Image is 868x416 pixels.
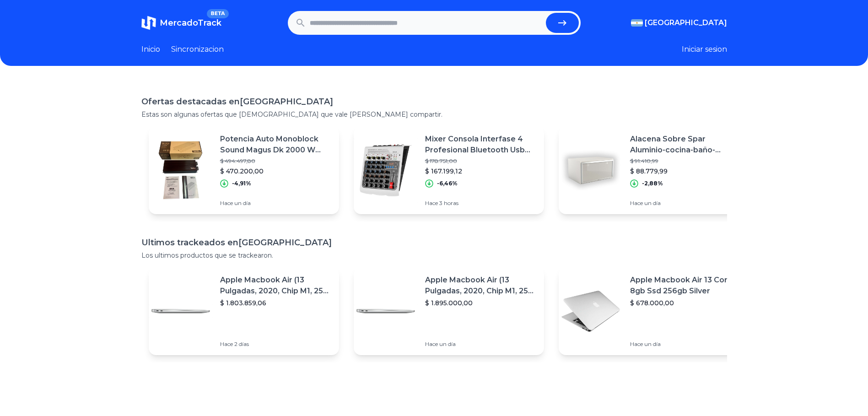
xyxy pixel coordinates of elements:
span: BETA [207,9,228,18]
h1: Ultimos trackeados en [GEOGRAPHIC_DATA] [141,236,727,249]
p: $ 1.803.859,06 [220,298,332,308]
a: MercadoTrackBETA [141,16,221,30]
a: Featured imageApple Macbook Air 13 Core I5 8gb Ssd 256gb Silver$ 678.000,00Hace un día [559,267,749,355]
p: Potencia Auto Monoblock Sound Magus Dk 2000 W Subwoofer [220,134,332,156]
a: Featured imageApple Macbook Air (13 Pulgadas, 2020, Chip M1, 256 Gb De Ssd, 8 Gb De Ram) - Plata$... [354,267,544,355]
p: Hace un día [630,200,742,207]
img: Featured image [354,138,418,202]
p: $ 1.895.000,00 [425,298,537,308]
p: Hace 2 días [220,340,332,348]
p: $ 167.199,12 [425,167,537,176]
p: Apple Macbook Air 13 Core I5 8gb Ssd 256gb Silver [630,275,742,297]
p: $ 91.410,99 [630,157,742,165]
span: [GEOGRAPHIC_DATA] [645,17,727,28]
a: Featured imagePotencia Auto Monoblock Sound Magus Dk 2000 W Subwoofer$ 494.497,80$ 470.200,00-4,9... [149,126,339,214]
img: Featured image [559,279,623,343]
p: $ 470.200,00 [220,167,332,176]
p: Hace un día [630,340,742,348]
button: Iniciar sesion [682,44,727,55]
p: Mixer Consola Interfase 4 Profesional Bluetooth Usb Phantom [425,134,537,156]
p: Apple Macbook Air (13 Pulgadas, 2020, Chip M1, 256 Gb De Ssd, 8 Gb De Ram) - Plata [220,275,332,297]
img: MercadoTrack [141,16,156,30]
p: -6,46% [437,180,458,187]
button: [GEOGRAPHIC_DATA] [631,17,727,28]
a: Featured imageApple Macbook Air (13 Pulgadas, 2020, Chip M1, 256 Gb De Ssd, 8 Gb De Ram) - Plata$... [149,267,339,355]
img: Featured image [149,138,213,202]
img: Featured image [559,138,623,202]
span: MercadoTrack [160,18,221,28]
img: Featured image [149,279,213,343]
a: Featured imageAlacena Sobre Spar Aluminio-cocina-baño-muebles$ 91.410,99$ 88.779,99-2,88%Hace un día [559,126,749,214]
h1: Ofertas destacadas en [GEOGRAPHIC_DATA] [141,95,727,108]
p: Estas son algunas ofertas que [DEMOGRAPHIC_DATA] que vale [PERSON_NAME] compartir. [141,110,727,119]
p: Los ultimos productos que se trackearon. [141,251,727,260]
p: -2,88% [642,180,663,187]
img: Argentina [631,19,643,27]
a: Inicio [141,44,160,55]
p: $ 178.751,00 [425,157,537,165]
p: $ 494.497,80 [220,157,332,165]
p: Hace 3 horas [425,200,537,207]
p: Alacena Sobre Spar Aluminio-cocina-baño-muebles [630,134,742,156]
a: Sincronizacion [171,44,224,55]
p: Apple Macbook Air (13 Pulgadas, 2020, Chip M1, 256 Gb De Ssd, 8 Gb De Ram) - Plata [425,275,537,297]
p: -4,91% [232,180,251,187]
p: $ 88.779,99 [630,167,742,176]
p: Hace un día [220,200,332,207]
a: Featured imageMixer Consola Interfase 4 Profesional Bluetooth Usb Phantom$ 178.751,00$ 167.199,12... [354,126,544,214]
img: Featured image [354,279,418,343]
p: $ 678.000,00 [630,298,742,308]
p: Hace un día [425,340,537,348]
